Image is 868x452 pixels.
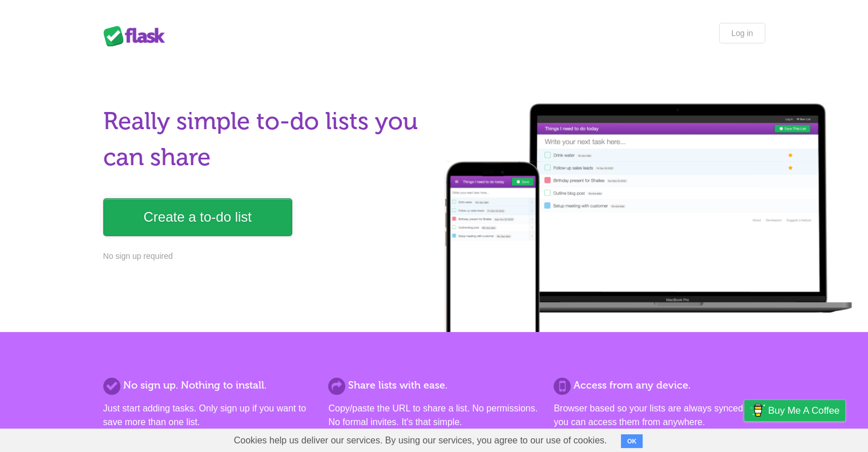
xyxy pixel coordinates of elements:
[554,402,765,429] p: Browser based so your lists are always synced and you can access them from anywhere.
[328,402,539,429] p: Copy/paste the URL to share a list. No permissions. No formal invites. It's that simple.
[768,401,839,421] span: Buy me a coffee
[103,26,172,46] div: Flask Lists
[554,378,765,393] h2: Access from any device.
[103,402,314,429] p: Just start adding tasks. Only sign up if you want to save more than one list.
[103,198,292,236] a: Create a to-do list
[103,103,427,175] h1: Really simple to-do lists you can share
[103,378,314,393] h2: No sign up. Nothing to install.
[744,400,845,421] a: Buy me a coffee
[103,250,427,262] p: No sign up required
[328,378,539,393] h2: Share lists with ease.
[223,429,619,452] span: Cookies help us deliver our services. By using our services, you agree to our use of cookies.
[719,23,765,43] a: Log in
[750,401,765,420] img: Buy me a coffee
[621,434,643,448] button: OK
